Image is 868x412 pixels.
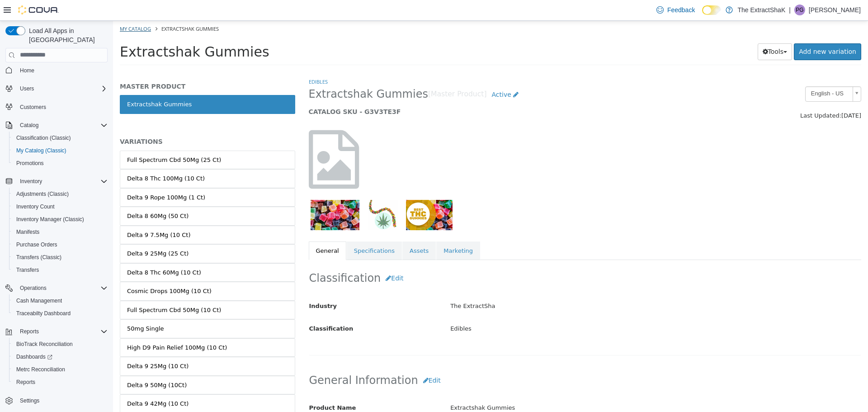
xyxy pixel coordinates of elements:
[9,251,111,264] button: Transfers (Classic)
[7,62,182,70] h5: MASTER PRODUCT
[16,176,46,187] button: Inventory
[196,66,315,81] span: Extractshak Gummies
[16,266,39,274] span: Transfers
[737,5,785,15] p: The ExtractShaK
[13,214,88,225] a: Inventory Manager (Classic)
[14,285,108,294] div: Full Spectrum Cbd 50Mg (10 Ct)
[16,283,50,294] button: Operations
[13,364,108,375] span: Metrc Reconciliation
[196,221,233,240] a: General
[13,308,108,319] span: Traceabilty Dashboard
[13,145,108,156] span: My Catalog (Classic)
[7,23,156,39] span: Extractshak Gummies
[268,249,295,266] button: Edit
[2,100,111,114] button: Customers
[14,266,99,275] div: Cosmic Drops 100Mg (10 Ct)
[16,379,35,386] span: Reports
[196,384,243,390] span: Product Name
[13,364,69,375] a: Metrc Reconciliation
[16,120,42,131] button: Catalog
[16,395,108,406] span: Settings
[13,339,76,350] a: BioTrack Reconciliation
[13,295,108,306] span: Cash Management
[9,213,111,226] button: Inventory Manager (Classic)
[16,310,71,317] span: Traceabilty Dashboard
[9,188,111,200] button: Adjustments (Classic)
[728,91,748,98] span: [DATE]
[20,284,47,292] span: Operations
[14,303,51,313] div: 50mg Single
[16,395,43,406] a: Settings
[16,120,108,131] span: Catalog
[13,201,108,212] span: Inventory Count
[13,351,56,362] a: Dashboards
[13,145,70,156] a: My Catalog (Classic)
[16,326,108,337] span: Reports
[330,300,755,316] div: Edibles
[653,1,698,19] a: Feedback
[7,74,182,93] a: Extractshak Gummies
[16,83,38,94] button: Users
[234,221,289,240] a: Specifications
[196,351,748,368] h2: General Information
[20,397,39,404] span: Settings
[330,278,755,294] div: The ExtractSha
[2,175,111,188] button: Inventory
[681,23,748,39] a: Add new variation
[16,216,84,223] span: Inventory Manager (Classic)
[196,87,607,95] h5: CATALOG SKU - G3V3TE3F
[14,135,108,144] div: Full Spectrum Cbd 50Mg (25 Ct)
[687,91,728,98] span: Last Updated:
[315,70,374,77] small: [Master Product]
[645,23,679,39] button: Tools
[14,341,75,350] div: Delta 9 25Mg (10 Ct)
[196,249,748,266] h2: Classification
[702,15,703,15] span: Dark Mode
[16,353,52,360] span: Dashboards
[16,366,65,373] span: Metrc Reconciliation
[14,322,114,331] div: High D9 Pain Relief 100Mg (10 Ct)
[2,282,111,294] button: Operations
[13,158,47,169] a: Promotions
[796,5,803,15] span: PG
[196,282,224,289] span: Industry
[2,82,111,95] button: Users
[330,379,755,395] div: Extractshak Gummies
[379,70,398,77] span: Active
[809,5,861,15] p: [PERSON_NAME]
[13,189,108,199] span: Adjustments (Classic)
[16,341,73,348] span: BioTrack Reconciliation
[16,65,108,76] span: Home
[13,227,108,237] span: Manifests
[9,157,111,170] button: Promotions
[7,117,182,125] h5: VARIATIONS
[13,377,108,388] span: Reports
[16,101,108,113] span: Customers
[14,191,75,200] div: Delta 8 60Mg (50 Ct)
[13,295,66,306] a: Cash Management
[16,203,55,210] span: Inventory Count
[16,228,39,236] span: Manifests
[692,66,748,81] a: English - US
[25,26,108,44] span: Load All Apps in [GEOGRAPHIC_DATA]
[7,5,38,11] a: My Catalog
[20,328,39,335] span: Reports
[16,65,38,76] a: Home
[13,252,108,263] span: Transfers (Classic)
[9,132,111,144] button: Classification (Classic)
[16,254,61,261] span: Transfers (Classic)
[9,363,111,376] button: Metrc Reconciliation
[289,221,323,240] a: Assets
[14,210,78,219] div: Delta 9 7.5Mg (10 Ct)
[196,57,215,64] a: Edibles
[9,144,111,157] button: My Catalog (Classic)
[13,265,108,275] span: Transfers
[20,178,42,185] span: Inventory
[16,326,42,337] button: Reports
[9,264,111,276] button: Transfers
[9,376,111,388] button: Reports
[794,5,805,15] div: Payten Griggs
[13,133,75,143] a: Classification (Classic)
[16,134,71,142] span: Classification (Classic)
[16,160,44,167] span: Promotions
